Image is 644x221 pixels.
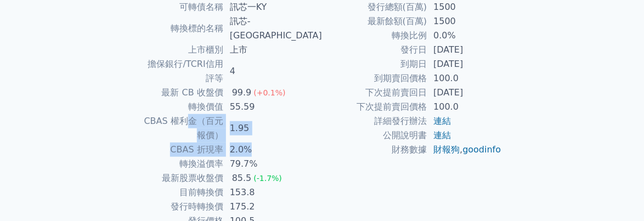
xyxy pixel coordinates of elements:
[223,57,322,86] td: 4
[427,100,502,114] td: 100.0
[433,144,460,155] a: 財報狗
[142,100,223,114] td: 轉換價值
[427,14,502,29] td: 1500
[142,143,223,157] td: CBAS 折現率
[230,171,254,185] div: 85.5
[322,43,427,57] td: 發行日
[427,29,502,43] td: 0.0%
[223,143,322,157] td: 2.0%
[322,29,427,43] td: 轉換比例
[142,57,223,86] td: 擔保銀行/TCRI信用評等
[589,168,644,221] iframe: Chat Widget
[427,71,502,86] td: 100.0
[427,86,502,100] td: [DATE]
[427,143,502,157] td: ,
[223,157,322,171] td: 79.7%
[142,185,223,200] td: 目前轉換價
[142,157,223,171] td: 轉換溢價率
[142,171,223,185] td: 最新股票收盤價
[322,100,427,114] td: 下次提前賣回價格
[253,88,285,97] span: (+0.1%)
[322,57,427,71] td: 到期日
[223,100,322,114] td: 55.59
[142,200,223,214] td: 發行時轉換價
[223,185,322,200] td: 153.8
[230,86,254,100] div: 99.9
[223,114,322,143] td: 1.95
[322,71,427,86] td: 到期賣回價格
[322,143,427,157] td: 財務數據
[142,114,223,143] td: CBAS 權利金（百元報價）
[589,168,644,221] div: 聊天小工具
[427,43,502,57] td: [DATE]
[322,128,427,143] td: 公開說明書
[433,116,451,126] a: 連結
[223,43,322,57] td: 上市
[223,200,322,214] td: 175.2
[433,130,451,140] a: 連結
[223,14,322,43] td: 訊芯-[GEOGRAPHIC_DATA]
[427,57,502,71] td: [DATE]
[322,14,427,29] td: 最新餘額(百萬)
[322,114,427,128] td: 詳細發行辦法
[142,43,223,57] td: 上市櫃別
[322,86,427,100] td: 下次提前賣回日
[142,14,223,43] td: 轉換標的名稱
[462,144,501,155] a: goodinfo
[253,174,282,183] span: (-1.7%)
[142,86,223,100] td: 最新 CB 收盤價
